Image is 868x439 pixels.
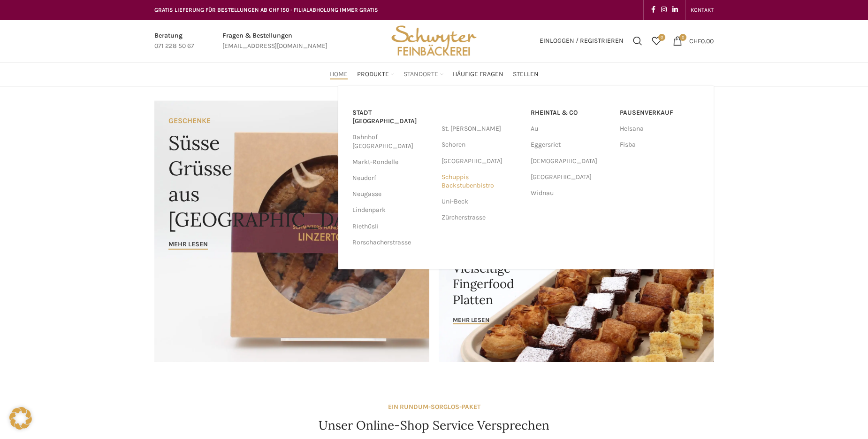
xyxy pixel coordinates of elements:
a: Schoren [442,137,521,153]
a: Häufige Fragen [453,65,503,84]
a: Infobox link [154,31,194,52]
span: 0 [658,34,665,41]
a: Instagram social link [658,3,670,16]
a: Neugasse [352,186,432,202]
a: Markt-Rondelle [352,154,432,170]
a: Banner link [439,231,714,362]
a: Au [531,121,610,137]
span: GRATIS LIEFERUNG FÜR BESTELLUNGEN AB CHF 150 - FILIALABHOLUNG IMMER GRATIS [154,7,378,13]
a: [GEOGRAPHIC_DATA] [531,169,610,185]
a: Helsana [620,121,700,137]
a: Bahnhof [GEOGRAPHIC_DATA] [352,129,432,154]
a: [GEOGRAPHIC_DATA] [442,153,521,169]
a: 0 [647,31,666,50]
a: Fisba [620,137,700,153]
span: Home [330,70,348,79]
a: Pausenverkauf [620,105,700,121]
div: Meine Wunschliste [647,31,666,50]
a: Eggersriet [531,137,610,153]
a: [DEMOGRAPHIC_DATA] [531,153,610,169]
span: Einloggen / Registrieren [540,38,624,44]
a: Stellen [513,65,539,84]
span: 0 [679,34,686,41]
a: Neudorf [352,170,432,186]
a: Riethüsli [352,219,432,235]
a: Standorte [404,65,443,84]
a: Linkedin social link [670,3,681,16]
a: Lindenpark [352,202,432,218]
a: Schuppis Backstubenbistro [442,169,521,194]
a: Einloggen / Registrieren [535,31,628,50]
div: Secondary navigation [686,0,718,19]
span: CHF [689,37,701,45]
strong: EIN RUNDUM-SORGLOS-PAKET [388,403,480,411]
bdi: 0.00 [689,37,714,45]
span: Häufige Fragen [453,70,503,79]
a: Rorschacherstrasse [352,235,432,251]
span: Stellen [513,70,539,79]
a: Stadt [GEOGRAPHIC_DATA] [352,105,432,129]
a: KONTAKT [691,0,714,19]
a: Uni-Beck [442,194,521,210]
a: Infobox link [222,31,327,52]
img: Bäckerei Schwyter [388,20,480,62]
div: Main navigation [150,65,718,84]
a: Produkte [357,65,394,84]
a: Zürcherstrasse [442,210,521,226]
span: Standorte [404,70,438,79]
a: Suchen [628,31,647,50]
a: Facebook social link [648,3,658,16]
h4: Unser Online-Shop Service Versprechen [319,417,549,434]
span: KONTAKT [691,7,714,13]
span: Produkte [357,70,389,79]
a: Home [330,65,348,84]
a: 0 CHF0.00 [668,31,718,50]
a: Widnau [531,185,610,201]
a: RHEINTAL & CO [531,105,610,121]
a: Site logo [388,36,480,44]
a: St. [PERSON_NAME] [442,121,521,137]
a: Banner link [154,101,429,362]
